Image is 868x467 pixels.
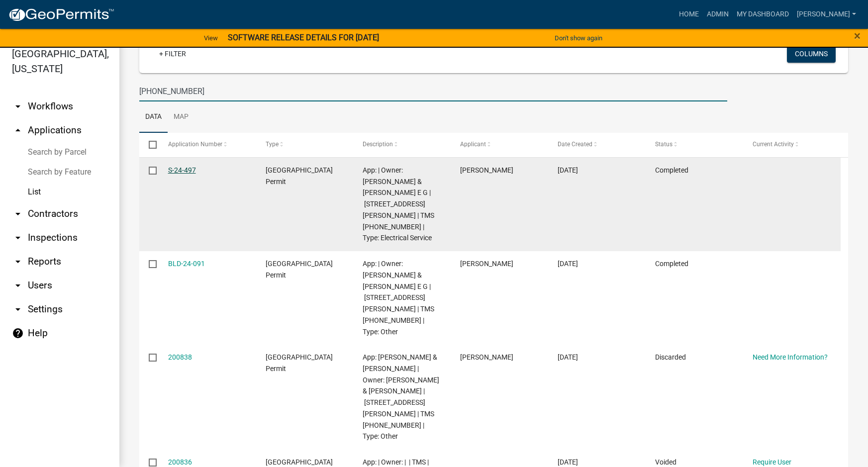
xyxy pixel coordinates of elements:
i: arrow_drop_down [12,280,24,291]
i: help [12,327,24,339]
span: Voided [655,458,676,466]
button: Close [854,30,861,42]
span: Brandon Crosby [460,166,513,174]
span: Jasper County Building Permit [266,260,333,279]
input: Search for applications [139,81,727,101]
i: arrow_drop_up [12,124,24,136]
a: 200836 [168,458,192,466]
datatable-header-cell: Application Number [158,133,256,157]
a: Require User [753,458,791,466]
a: BLD-24-091 [168,260,205,268]
button: Columns [787,45,836,63]
a: + Filter [151,45,194,63]
span: Brandon Crosby [460,353,513,361]
a: Map [168,101,194,133]
span: App: | Owner: CROSBY BRANDON & MARY E G | 1066 LEVY RD | TMS 039-00-03-016 | Type: Other [363,260,434,336]
span: Jasper County Building Permit [266,353,333,373]
strong: SOFTWARE RELEASE DETAILS FOR [DATE] [228,33,379,42]
span: 12/18/2024 [558,166,578,174]
datatable-header-cell: Current Activity [743,133,841,157]
a: Data [139,101,168,133]
span: 12/12/2023 [558,353,578,361]
span: 12/13/2023 [558,260,578,268]
datatable-header-cell: Type [256,133,353,157]
datatable-header-cell: Select [139,133,158,157]
span: Applicant [460,141,486,148]
i: arrow_drop_down [12,100,24,112]
datatable-header-cell: Applicant [451,133,548,157]
a: Admin [703,5,733,24]
datatable-header-cell: Date Created [548,133,646,157]
i: arrow_drop_down [12,303,24,315]
i: arrow_drop_down [12,208,24,220]
span: Completed [655,260,688,268]
a: S-24-497 [168,166,196,174]
span: Completed [655,166,688,174]
i: arrow_drop_down [12,256,24,268]
span: Application Number [168,141,222,148]
a: Home [675,5,703,24]
a: View [200,30,222,46]
a: [PERSON_NAME] [793,5,860,24]
span: Type [266,141,279,148]
span: App: CROSBY BRANDON & MARY E G | Owner: CROSBY BRANDON & MARY E G | 1066 LEVY RD | TMS 039-00-03-... [363,353,439,440]
span: Brandon Crosby [460,260,513,268]
a: My Dashboard [733,5,793,24]
button: Don't show again [551,30,606,46]
span: × [854,29,861,43]
span: 12/12/2023 [558,458,578,466]
span: Discarded [655,353,686,361]
span: Status [655,141,673,148]
span: Jasper County Building Permit [266,166,333,186]
i: arrow_drop_down [12,232,24,244]
span: Current Activity [753,141,794,148]
span: Date Created [558,141,592,148]
a: 200838 [168,353,192,361]
datatable-header-cell: Status [646,133,743,157]
span: App: | Owner: CROSBY BRANDON & MARY E G | 1066 LEVY RD | TMS 039-00-03-016 | Type: Electrical Ser... [363,166,434,242]
a: Need More Information? [753,353,828,361]
span: Description [363,141,393,148]
datatable-header-cell: Description [353,133,451,157]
